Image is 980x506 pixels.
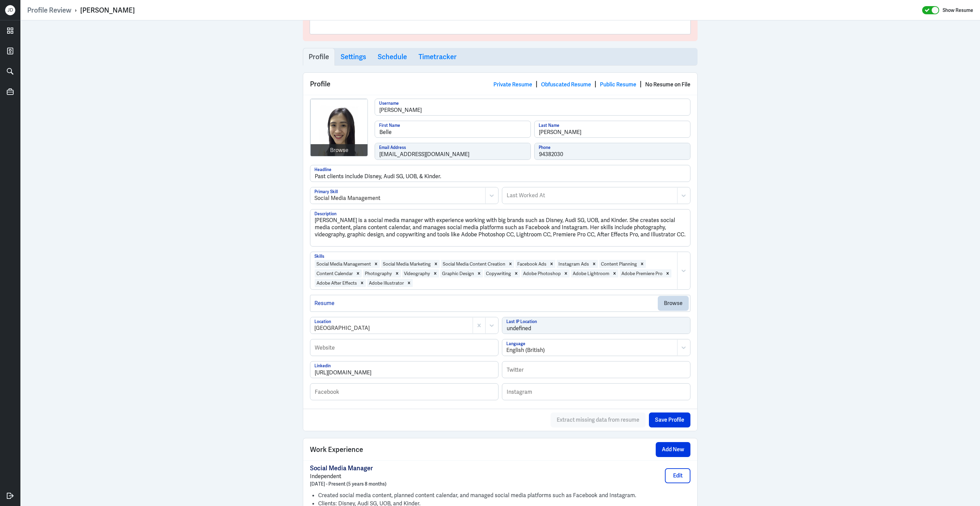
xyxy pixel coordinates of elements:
input: Email Address [375,143,530,159]
input: First Name [375,121,530,137]
div: Photography [363,269,393,277]
button: Edit [665,468,690,483]
h3: Profile [309,53,329,61]
div: J D [5,5,15,15]
div: Copywriting [484,269,512,277]
div: Adobe After EffectsRemove Adobe After Effects [314,278,366,288]
div: Instagram Ads [557,260,590,268]
div: Adobe IllustratorRemove Adobe Illustrator [366,278,413,288]
p: [DATE] - Present (5 years 8 months) [310,480,387,487]
div: Remove Graphic Design [475,269,483,277]
div: Remove Adobe After Effects [358,279,366,287]
span: No Resume on File [645,81,690,88]
span: Work Experience [310,444,363,455]
div: Remove Facebook Ads [548,260,555,268]
div: Videography [402,269,431,277]
button: Browse [658,296,689,311]
input: Instagram [502,384,690,400]
div: Instagram AdsRemove Instagram Ads [556,259,599,269]
div: Remove Content Planning [638,260,646,268]
div: Content Calendar [315,269,354,277]
div: Adobe PhotoshopRemove Adobe Photoshop [521,269,570,278]
div: Content PlanningRemove Content Planning [599,259,647,269]
div: Adobe After Effects [315,279,358,287]
div: Content CalendarRemove Content Calendar [314,269,362,278]
div: Adobe Premiere ProRemove Adobe Premiere Pro [619,269,672,278]
button: Add New [656,442,690,457]
textarea: [PERSON_NAME] is a social media manager with experience working with big brands such as Disney, A... [310,209,690,246]
div: Remove Videography [431,269,439,277]
button: Save Profile [649,412,690,427]
div: Graphic Design [440,269,475,277]
div: Content Planning [599,260,638,268]
input: Facebook [310,384,498,400]
div: PhotographyRemove Photography [362,269,402,278]
div: | | | [493,79,690,89]
p: Social Media Manager [310,464,387,472]
div: Facebook AdsRemove Facebook Ads [515,259,556,269]
div: Adobe Photoshop [521,269,562,277]
li: Created social media content, planned content calendar, and managed social media platforms such a... [318,491,690,500]
div: Adobe LightroomRemove Adobe Lightroom [570,269,619,278]
a: Public Resume [600,81,636,88]
div: Social Media Management [315,260,372,268]
div: Remove Social Media Content Creation [507,260,514,268]
div: Social Media Marketing [381,260,432,268]
input: Phone [535,143,690,159]
div: Remove Adobe Premiere Pro [664,269,671,277]
div: Profile [303,73,697,95]
div: Social Media Content CreationRemove Social Media Content Creation [440,259,515,269]
div: Graphic DesignRemove Graphic Design [440,269,484,278]
img: belle-cheng.jpg [311,99,368,156]
p: › [71,6,80,15]
h3: Schedule [378,53,407,61]
div: Remove Adobe Photoshop [562,269,570,277]
h3: Timetracker [419,53,457,61]
input: Username [375,99,690,115]
h3: Settings [341,53,366,61]
input: Last IP Location [502,317,690,334]
div: Remove Adobe Lightroom [611,269,618,277]
div: VideographyRemove Videography [402,269,440,278]
div: Browse [330,146,348,154]
div: Facebook Ads [516,260,548,268]
a: Obfuscated Resume [541,81,591,88]
div: Remove Instagram Ads [590,260,598,268]
label: Show Resume [943,6,973,15]
div: Remove Adobe Illustrator [405,279,413,287]
button: Extract missing data from resume [551,412,646,427]
input: Last Name [535,121,690,137]
input: Twitter [502,361,690,378]
input: Website [310,339,498,356]
div: Adobe Premiere Pro [620,269,664,277]
a: Profile Review [27,6,71,15]
div: Remove Social Media Management [372,260,380,268]
div: Adobe Lightroom [571,269,611,277]
input: Headline [310,165,690,182]
div: [PERSON_NAME] [80,6,135,15]
div: Social Media Content Creation [441,260,507,268]
a: Private Resume [493,81,532,88]
div: Social Media MarketingRemove Social Media Marketing [380,259,440,269]
p: Independent [310,472,387,480]
div: Social Media ManagementRemove Social Media Management [314,259,380,269]
div: CopywritingRemove Copywriting [484,269,521,278]
input: Linkedin [310,361,498,378]
div: Adobe Illustrator [367,279,405,287]
div: Remove Social Media Marketing [432,260,440,268]
div: Remove Photography [393,269,401,277]
div: Remove Copywriting [512,269,520,277]
div: Remove Content Calendar [354,269,362,277]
